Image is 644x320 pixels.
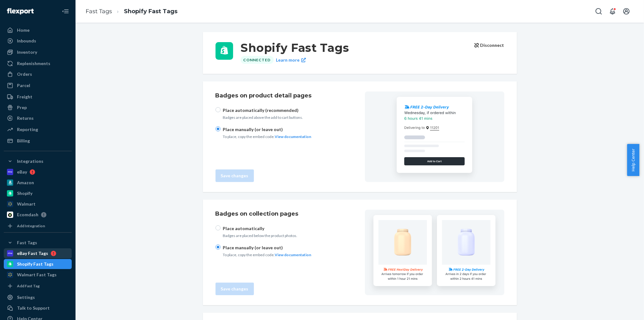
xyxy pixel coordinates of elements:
[223,245,311,251] p: Place manually (or leave out)
[4,36,72,46] a: Inbounds
[17,60,50,67] div: Replenishments
[17,250,48,257] div: eBay Fast Tags
[4,270,72,280] a: Walmart Fast Tags
[4,92,72,102] a: Freight
[474,42,504,48] button: Disconnect
[223,252,311,257] p: To place, copy the embed code.
[592,5,605,18] button: Open Search Box
[276,56,306,64] a: Learn more
[17,27,30,33] div: Home
[17,190,32,196] div: Shopify
[17,49,37,55] div: Inventory
[241,56,274,64] div: Connected
[4,303,72,313] a: Talk to Support
[223,115,311,120] p: Badges are placed above the add to cart buttons.
[17,94,32,100] div: Freight
[17,283,40,289] div: Add Fast Tag
[275,252,311,257] a: View documentation
[223,225,311,232] p: Place automatically
[86,8,112,15] a: Fast Tags
[606,5,619,18] button: Open notifications
[59,5,72,18] button: Close Navigation
[17,158,43,164] div: Integrations
[4,102,72,113] a: Prep
[17,169,27,175] div: eBay
[4,222,72,230] a: Add Integration
[241,42,467,53] h3: Shopify Fast Tags
[4,124,72,135] a: Reporting
[4,167,72,177] a: eBay
[4,199,72,209] a: Walmart
[275,134,311,139] a: View documentation
[4,259,72,269] a: Shopify Fast Tags
[4,178,72,188] a: Amazon
[17,212,38,218] div: Ecomdash
[17,240,37,246] div: Fast Tags
[17,126,38,133] div: Reporting
[4,25,72,35] a: Home
[4,58,72,69] a: Replenishments
[4,80,72,91] a: Parcel
[17,201,36,207] div: Walmart
[17,261,53,267] div: Shopify Fast Tags
[4,188,72,198] a: Shopify
[17,115,34,121] div: Returns
[7,8,34,14] img: Flexport logo
[4,210,72,220] a: Ecomdash
[216,91,312,100] h1: Badges on product detail pages
[4,238,72,248] button: Fast Tags
[17,104,27,111] div: Prep
[4,136,72,146] a: Billing
[4,292,72,302] a: Settings
[620,5,633,18] button: Open account menu
[17,38,36,44] div: Inbounds
[17,71,32,77] div: Orders
[223,134,311,139] p: To place, copy the embed code.
[627,144,639,176] button: Help Center
[4,69,72,79] a: Orders
[4,248,72,258] a: eBay Fast Tags
[17,305,50,311] div: Talk to Support
[216,169,254,182] button: Save changes
[4,282,72,290] a: Add Fast Tag
[223,107,311,113] p: Place automatically (recommended)
[4,156,72,166] button: Integrations
[216,210,299,218] h1: Badges on collection pages
[17,82,30,89] div: Parcel
[223,233,311,238] p: Badges are placed below the product photos.
[17,179,34,186] div: Amazon
[4,113,72,123] a: Returns
[4,47,72,57] a: Inventory
[124,8,177,15] a: Shopify Fast Tags
[17,138,30,144] div: Billing
[17,272,57,278] div: Walmart Fast Tags
[223,126,311,133] p: Place manually (or leave out)
[17,223,45,229] div: Add Integration
[216,283,254,295] button: Save changes
[81,2,182,21] ol: breadcrumbs
[17,294,35,301] div: Settings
